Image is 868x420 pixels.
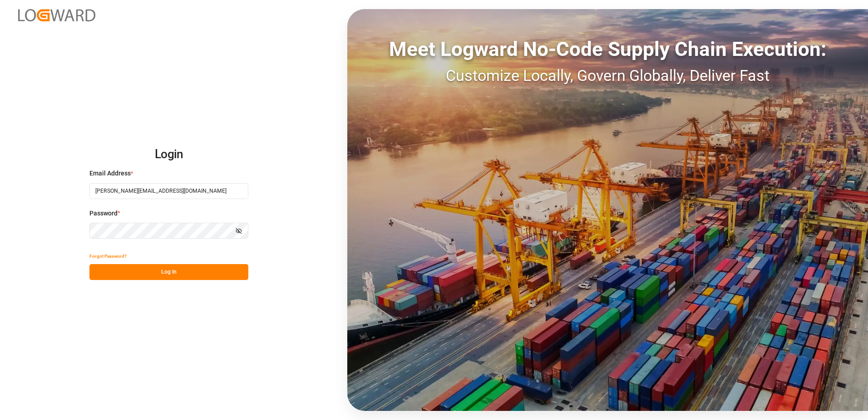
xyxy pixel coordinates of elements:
[347,64,868,87] div: Customize Locally, Govern Globally, Deliver Fast
[18,9,95,21] img: Logward_new_orange.png
[89,248,127,264] button: Forgot Password?
[89,264,248,280] button: Log In
[89,209,118,218] span: Password
[89,169,131,178] span: Email Address
[89,183,248,199] input: Enter your email
[89,140,248,169] h2: Login
[347,34,868,64] div: Meet Logward No-Code Supply Chain Execution:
